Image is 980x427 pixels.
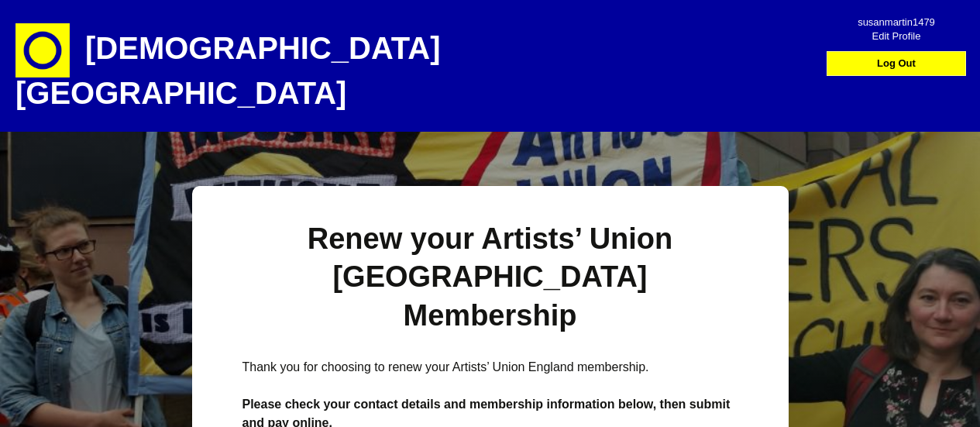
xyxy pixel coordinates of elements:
a: Log Out [830,52,962,75]
h1: Renew your Artists’ Union [GEOGRAPHIC_DATA] Membership [242,220,738,335]
img: circle-e1448293145835.png [15,23,70,77]
p: Thank you for choosing to renew your Artists’ Union England membership. [242,358,738,377]
span: susanmartin1479 [841,10,951,24]
span: Edit Profile [841,24,951,38]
